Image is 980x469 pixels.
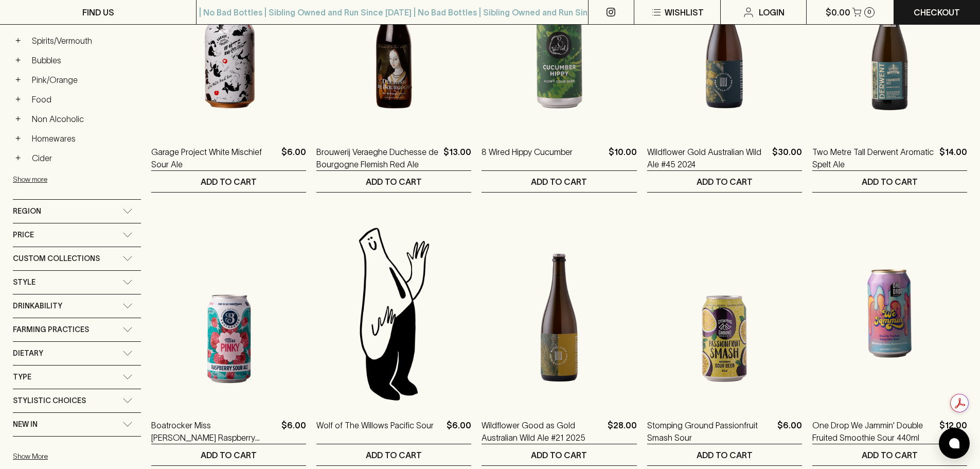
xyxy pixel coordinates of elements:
[27,71,141,89] a: Pink/Orange
[201,176,257,188] p: ADD TO CART
[13,16,23,26] button: +
[27,91,141,108] a: Food
[13,300,62,312] span: Drinkability
[608,419,637,444] p: $28.00
[13,205,41,218] span: Region
[482,171,636,192] button: ADD TO CART
[13,252,100,265] span: Custom Collections
[647,223,802,404] img: Stomping Ground Passionfruit Smash Sour
[759,6,785,19] p: Login
[151,223,306,404] img: Boatrocker Miss Pinky Raspberry Berliner Weisse
[13,418,38,431] span: New In
[697,176,753,188] p: ADD TO CART
[447,419,471,444] p: $6.00
[772,146,802,170] p: $30.00
[13,342,141,365] div: Dietary
[13,169,148,190] button: Show more
[13,394,86,407] span: Stylistic Choices
[366,176,422,188] p: ADD TO CART
[13,389,141,412] div: Stylistic Choices
[826,6,850,19] p: $0.00
[316,223,471,404] img: Blackhearts & Sparrows Man
[777,419,802,444] p: $6.00
[13,347,43,360] span: Dietary
[281,146,306,170] p: $6.00
[27,149,141,167] a: Cider
[862,449,918,461] p: ADD TO CART
[949,438,959,448] img: bubble-icon
[531,176,587,188] p: ADD TO CART
[13,36,23,46] button: +
[665,6,704,19] p: Wishlist
[366,449,422,461] p: ADD TO CART
[482,146,573,170] a: 8 Wired Hippy Cucumber
[609,146,637,170] p: $10.00
[151,146,277,170] a: Garage Project White Mischief Sour Ale
[281,419,306,444] p: $6.00
[82,6,114,19] p: FIND US
[27,110,141,128] a: Non Alcoholic
[316,146,439,170] a: Brouwerij Veraeghe Duchesse de Bourgogne Flemish Red Ale
[27,51,141,69] a: Bubbles
[812,223,967,404] img: One Drop We Jammin' Double Fruited Smoothie Sour 440ml
[316,171,471,192] button: ADD TO CART
[13,223,141,247] div: Price
[151,419,277,444] a: Boatrocker Miss [PERSON_NAME] Raspberry Berliner Weisse
[812,419,935,444] a: One Drop We Jammin' Double Fruited Smoothie Sour 440ml
[151,171,306,192] button: ADD TO CART
[13,229,34,241] span: Price
[13,323,89,336] span: Farming Practices
[482,223,636,404] img: Wildflower Good as Gold Australian Wild Ale #21 2025
[27,130,141,147] a: Homewares
[13,413,141,436] div: New In
[939,419,967,444] p: $12.00
[13,153,23,163] button: +
[647,444,802,465] button: ADD TO CART
[13,371,31,384] span: Type
[867,9,871,15] p: 0
[13,446,148,467] button: Show More
[13,114,23,124] button: +
[914,6,960,19] p: Checkout
[201,449,257,461] p: ADD TO CART
[13,133,23,144] button: +
[482,419,603,444] a: Wildflower Good as Gold Australian Wild Ale #21 2025
[13,318,141,341] div: Farming Practices
[862,176,918,188] p: ADD TO CART
[939,146,967,170] p: $14.00
[13,200,141,223] div: Region
[647,171,802,192] button: ADD TO CART
[13,294,141,318] div: Drinkability
[812,171,967,192] button: ADD TO CART
[27,32,141,49] a: Spirits/Vermouth
[13,55,23,65] button: +
[13,271,141,294] div: Style
[531,449,587,461] p: ADD TO CART
[13,75,23,85] button: +
[812,444,967,465] button: ADD TO CART
[812,146,935,170] a: Two Metre Tall Derwent Aromatic Spelt Ale
[697,449,753,461] p: ADD TO CART
[647,146,768,170] a: Wildflower Gold Australian Wild Ale #45 2024
[316,444,471,465] button: ADD TO CART
[151,444,306,465] button: ADD TO CART
[647,419,773,444] a: Stomping Ground Passionfruit Smash Sour
[13,366,141,389] div: Type
[13,276,35,289] span: Style
[13,247,141,270] div: Custom Collections
[443,146,471,170] p: $13.00
[316,419,434,444] a: Wolf of The Willows Pacific Sour
[13,94,23,105] button: +
[482,444,636,465] button: ADD TO CART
